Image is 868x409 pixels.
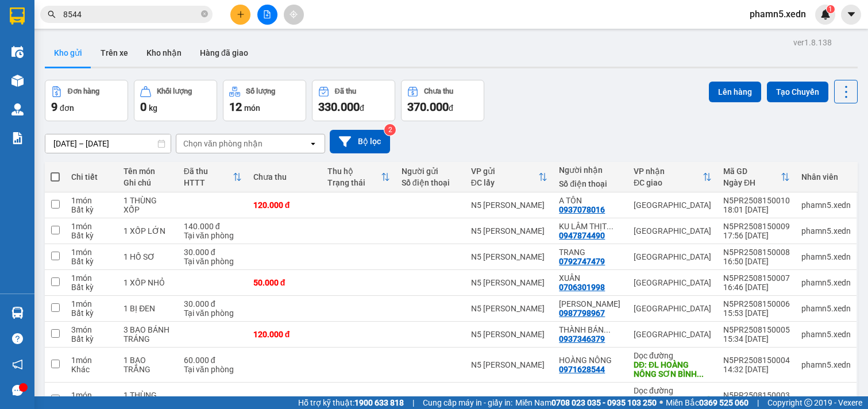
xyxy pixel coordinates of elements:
div: [GEOGRAPHIC_DATA] [634,330,712,339]
div: Dọc đường [634,386,712,395]
div: 0971628544 [559,365,605,374]
div: Số lượng [246,87,275,95]
span: phamn5.xedn [740,7,815,21]
div: phamn5.xedn [801,226,851,236]
span: 1 [828,5,832,13]
div: 3 món [71,325,112,334]
button: caret-down [841,5,861,25]
div: 1 món [71,391,112,400]
img: logo-vxr [10,7,25,25]
span: kg [149,103,157,113]
div: 1 THÙNG XỐP [124,391,172,409]
sup: 1 [827,5,835,13]
div: Thu hộ [327,167,381,176]
span: close-circle [201,9,208,20]
div: 120.000 đ [253,330,316,339]
button: Lên hàng [709,82,761,102]
div: Nhân viên [801,172,851,182]
div: ĐC lấy [471,178,539,187]
div: 14:32 [DATE] [723,365,790,374]
div: 0937078016 [559,205,605,214]
div: 120.000 đ [253,200,316,210]
span: Cung cấp máy in - giấy in: [423,396,512,409]
div: 16:50 [DATE] [723,257,790,266]
img: warehouse-icon [11,75,24,87]
span: question-circle [12,333,23,344]
strong: 1900 633 818 [354,398,404,407]
div: N5PR2508150004 [723,356,790,365]
div: phamn5.xedn [801,278,851,287]
div: Bất kỳ [71,231,112,240]
div: Đơn hàng [68,87,99,95]
span: đ [360,103,364,113]
div: 16:46 [DATE] [723,283,790,292]
span: file-add [263,10,271,18]
sup: 2 [384,124,396,136]
div: Chưa thu [424,87,453,95]
div: Khối lượng [157,87,192,95]
div: Tên món [124,167,172,176]
img: warehouse-icon [11,46,24,58]
button: plus [230,5,250,25]
div: 0947874490 [559,231,605,240]
div: Tại văn phòng [184,231,242,240]
div: [GEOGRAPHIC_DATA] [634,200,712,210]
div: 80.000 đ [253,395,316,404]
button: Số lượng12món [223,80,306,121]
div: phamn5.xedn [801,360,851,369]
div: N5PR2508150006 [723,299,790,308]
div: N5 [PERSON_NAME] [471,330,548,339]
span: | [757,396,759,409]
div: N5PR2508150007 [723,273,790,283]
img: warehouse-icon [11,307,24,319]
div: 0706301998 [559,283,605,292]
span: search [48,10,56,18]
div: N5 [PERSON_NAME] [471,200,548,210]
span: Hỗ trợ kỹ thuật: [298,396,404,409]
div: Khác [71,365,112,374]
button: Chưa thu370.000đ [401,80,484,121]
div: 1 món [71,356,112,365]
img: warehouse-icon [11,103,24,115]
div: N5PR2508150010 [723,196,790,205]
div: 1 XỐP LỚN [124,226,172,236]
div: 18:01 [DATE] [723,205,790,214]
button: Khối lượng0kg [134,80,217,121]
th: Toggle SortBy [465,162,554,192]
button: Kho gửi [45,39,91,67]
div: Số điện thoại [402,178,460,187]
div: Tại văn phòng [184,365,242,374]
div: Tại văn phòng [184,308,242,318]
span: plus [237,10,245,18]
th: Toggle SortBy [717,162,796,192]
div: 1 BAO TRẮNG [124,356,172,374]
div: 1 món [71,248,112,257]
div: 1 món [71,196,112,205]
div: Người gửi [402,167,460,176]
span: đ [449,103,453,113]
div: 50.000 đ [253,278,316,287]
div: HTTT [184,178,233,187]
div: Người nhận [559,165,622,175]
div: N5 [PERSON_NAME] [471,226,548,236]
div: Bất kỳ [71,257,112,266]
div: 1 món [71,299,112,308]
div: phamn5.xedn [801,200,851,210]
div: Bất kỳ [71,205,112,214]
span: notification [12,359,23,370]
span: 370.000 [407,100,449,114]
div: 1 món [71,222,112,231]
div: N5 [PERSON_NAME] [471,252,548,261]
button: Kho nhận [137,39,191,67]
div: N5PR2508150009 [723,222,790,231]
button: Đơn hàng9đơn [45,80,128,121]
button: Đã thu330.000đ [312,80,395,121]
div: N5 [PERSON_NAME] [471,278,548,287]
button: file-add [257,5,277,25]
div: 30.000 đ [184,248,242,257]
div: ver 1.8.138 [793,36,832,49]
div: 1 HỒ SƠ [124,252,172,261]
div: [GEOGRAPHIC_DATA] [634,304,712,313]
div: [GEOGRAPHIC_DATA] [634,226,712,236]
div: KU LÂM THỊT DÊ [559,222,622,231]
